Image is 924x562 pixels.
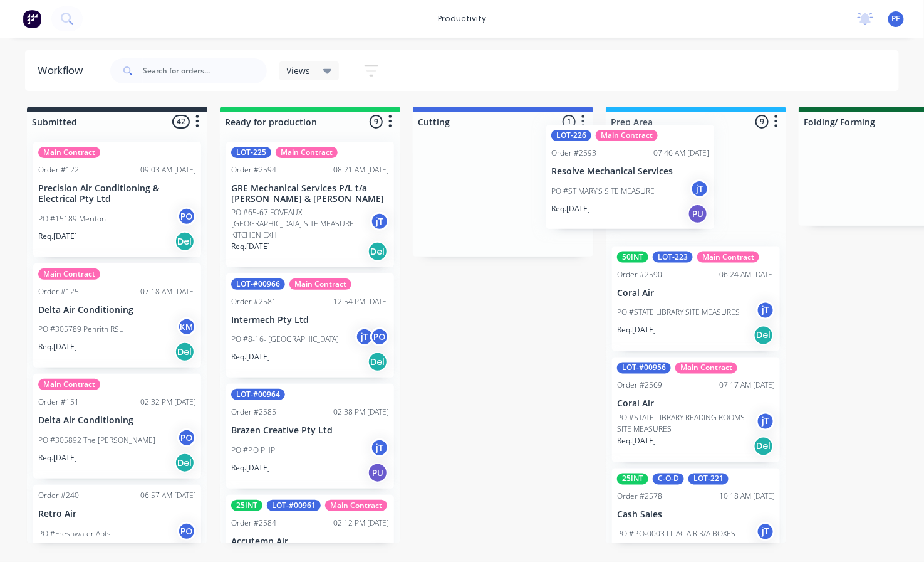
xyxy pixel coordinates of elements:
img: Factory [23,9,41,28]
div: Workflow [38,63,89,78]
span: PF [892,13,900,24]
div: productivity [432,9,492,28]
input: Search for orders... [143,58,267,83]
span: Views [287,64,311,77]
